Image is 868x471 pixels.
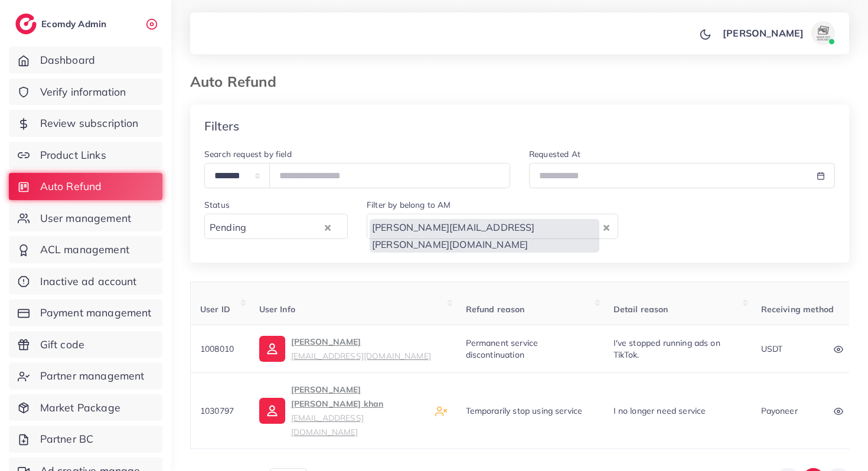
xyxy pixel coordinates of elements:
a: Review subscription [9,110,162,137]
a: User management [9,205,162,232]
button: Clear Selected [325,220,331,234]
span: Review subscription [40,116,139,131]
span: Auto Refund [40,179,102,194]
a: Product Links [9,142,162,169]
a: Payment management [9,299,162,326]
span: Permanent service discontinuation [466,338,539,360]
span: Refund reason [466,304,525,315]
a: Market Package [9,394,162,421]
a: Auto Refund [9,173,162,200]
p: [PERSON_NAME] [291,335,431,363]
p: payoneer [761,404,798,418]
span: Pending [207,219,249,236]
span: Inactive ad account [40,274,137,289]
p: [PERSON_NAME] [723,26,804,40]
img: logo [15,14,37,34]
span: [PERSON_NAME][EMAIL_ADDRESS][PERSON_NAME][DOMAIN_NAME] [370,219,599,253]
a: [PERSON_NAME]avatar [716,21,840,45]
input: Search for option [368,253,601,271]
span: Temporarily stop using service [466,405,583,416]
div: Search for option [204,214,348,239]
a: [PERSON_NAME] [PERSON_NAME] khan[EMAIL_ADDRESS][DOMAIN_NAME] [259,382,426,439]
span: I've stopped running ads on TikTok. [614,338,720,360]
h2: Ecomdy Admin [41,18,109,30]
a: Dashboard [9,47,162,74]
a: Inactive ad account [9,268,162,295]
input: Search for option [250,216,322,236]
a: [PERSON_NAME][EMAIL_ADDRESS][DOMAIN_NAME] [259,335,431,363]
a: Partner BC [9,426,162,453]
span: Gift code [40,337,84,352]
label: Filter by belong to AM [367,199,451,211]
span: Dashboard [40,53,95,68]
span: User management [40,211,131,226]
span: Partner management [40,368,145,384]
a: Partner management [9,362,162,390]
span: Market Package [40,400,120,416]
span: Product Links [40,148,106,163]
span: Detail reason [614,304,668,315]
span: User Info [259,304,295,315]
span: Payment management [40,305,152,320]
img: ic-user-info.36bf1079.svg [259,336,285,362]
span: Partner BC [40,431,94,447]
span: User ID [200,304,230,315]
span: Receiving method [761,304,834,315]
h3: Auto Refund [190,73,286,90]
p: USDT [761,342,783,356]
a: Gift code [9,331,162,358]
span: I no longer need service [614,405,706,416]
label: Search request by field [204,148,292,160]
img: ic-user-info.36bf1079.svg [259,398,285,424]
a: logoEcomdy Admin [15,14,109,34]
span: Verify information [40,84,126,100]
a: ACL management [9,236,162,263]
div: Search for option [367,214,618,239]
p: [PERSON_NAME] [PERSON_NAME] khan [291,382,426,439]
span: 1030797 [200,405,234,416]
img: avatar [811,21,835,45]
span: 1008010 [200,344,234,354]
a: Verify information [9,78,162,106]
span: ACL management [40,242,129,257]
small: [EMAIL_ADDRESS][DOMAIN_NAME] [291,413,364,437]
small: [EMAIL_ADDRESS][DOMAIN_NAME] [291,351,431,361]
button: Clear Selected [603,220,609,234]
label: Status [204,199,230,211]
label: Requested At [529,148,580,160]
h4: Filters [204,119,239,133]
